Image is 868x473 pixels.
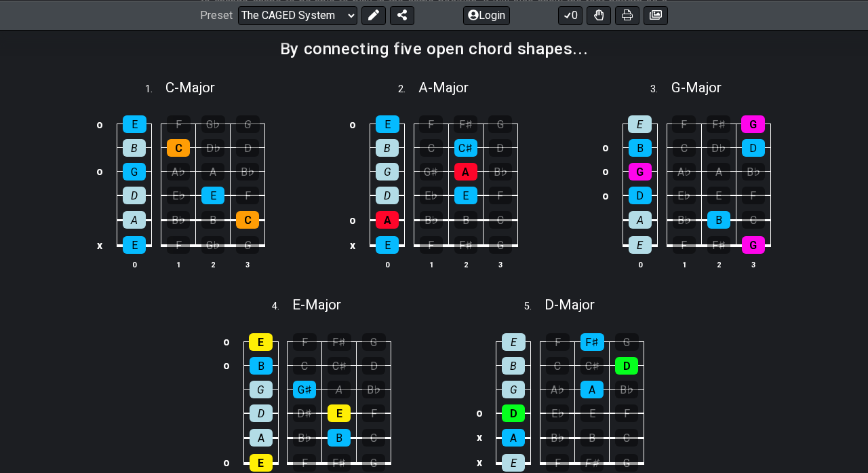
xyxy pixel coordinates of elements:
th: 3 [231,257,265,271]
div: E♭ [546,404,569,422]
div: B♭ [615,381,638,398]
button: Toggle Dexterity for all fretkits [587,5,611,24]
div: F [293,333,317,351]
div: A [250,429,273,447]
div: G [376,163,399,181]
div: A [580,381,604,398]
div: F [742,187,765,204]
td: o [218,330,235,354]
button: 0 [558,5,583,24]
span: 3 . [650,82,671,97]
th: 0 [370,257,405,271]
div: D♭ [201,139,224,157]
div: D [250,404,273,422]
td: o [597,136,614,159]
div: G♯ [293,381,316,398]
div: A [328,381,351,398]
div: G [362,454,385,472]
th: 0 [117,257,152,271]
th: 1 [161,257,196,271]
div: D [489,139,512,157]
div: F♯ [580,333,604,351]
div: E [201,187,224,204]
div: B♭ [489,163,512,181]
span: A - Major [418,79,469,96]
div: F [167,115,191,133]
div: F♯ [454,115,477,133]
div: D [742,139,765,157]
th: 1 [414,257,448,271]
div: G [502,381,525,398]
div: E [123,115,146,133]
div: F [672,115,696,133]
div: E [376,115,399,133]
div: F [236,187,259,204]
div: D [615,357,638,375]
th: 2 [448,257,483,271]
div: B♭ [673,211,696,229]
div: B [454,211,477,229]
button: Create image [644,5,668,24]
div: E [502,454,525,472]
td: o [597,159,614,183]
div: A [629,211,652,229]
div: B [123,139,146,157]
div: F [546,454,569,472]
div: D [362,357,385,375]
div: B [250,357,273,375]
span: 5 . [524,299,545,314]
div: D♭ [707,139,730,157]
th: 1 [667,257,701,271]
div: E [502,333,526,351]
div: F [673,236,696,254]
div: B [328,429,351,447]
div: E [454,187,477,204]
td: x [92,232,108,258]
div: E [249,333,273,351]
div: B♭ [546,429,569,447]
div: A♭ [167,163,190,181]
div: B [502,357,525,375]
div: C [167,139,190,157]
div: E [629,236,652,254]
div: D [376,187,399,204]
div: D [502,404,525,422]
div: F [419,115,443,133]
span: D - Major [545,297,595,313]
span: 2 . [398,82,418,97]
div: C [236,211,259,229]
div: B♭ [236,163,259,181]
div: E [376,236,399,254]
div: D [123,187,146,204]
span: C - Major [165,79,215,96]
div: F [362,404,385,422]
div: G [615,454,638,472]
div: F♯ [707,236,730,254]
td: o [344,113,361,136]
h2: By connecting five open chord shapes... [280,41,588,56]
div: D [236,139,259,157]
div: B [629,139,652,157]
th: 0 [623,257,657,271]
th: 3 [736,257,770,271]
button: Print [615,5,639,24]
div: G♯ [420,163,443,181]
div: B♭ [742,163,765,181]
div: E♭ [673,187,696,204]
div: F♯ [707,115,730,133]
div: G♭ [201,115,225,133]
td: o [92,113,108,136]
div: C♯ [454,139,477,157]
div: A♭ [673,163,696,181]
div: B [580,429,604,447]
div: B♭ [293,429,316,447]
div: C [420,139,443,157]
div: E [628,115,652,133]
div: G [629,163,652,181]
div: E♭ [420,187,443,204]
span: G - Major [671,79,722,96]
button: Edit Preset [361,5,386,24]
div: E [707,187,730,204]
div: A [123,211,146,229]
div: B♭ [362,381,385,398]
